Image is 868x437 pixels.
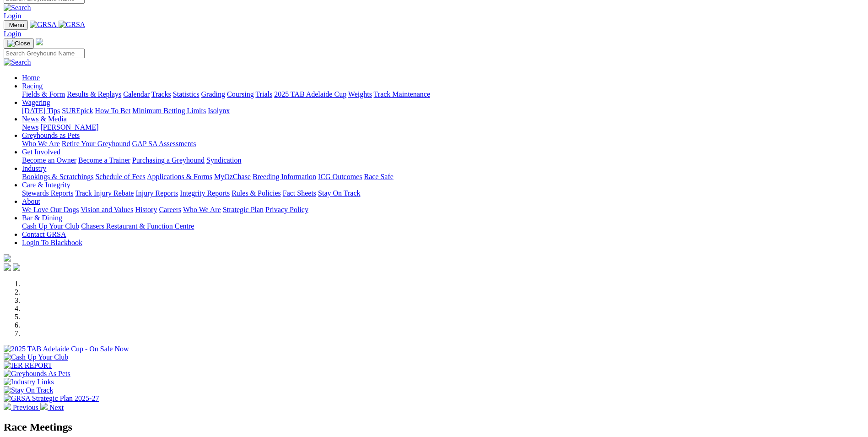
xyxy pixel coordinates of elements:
[318,173,362,180] a: ICG Outcomes
[22,131,80,139] a: Greyhounds as Pets
[147,173,212,180] a: Applications & Forms
[132,156,205,164] a: Purchasing a Greyhound
[40,404,64,411] a: Next
[22,148,60,156] a: Get Involved
[151,90,171,98] a: Tracks
[13,263,20,271] img: twitter.svg
[4,353,68,361] img: Cash Up Your Club
[22,222,864,230] div: Bar & Dining
[206,156,241,164] a: Syndication
[4,58,31,66] img: Search
[22,156,864,164] div: Get Involved
[22,90,65,98] a: Fields & Form
[22,230,66,238] a: Contact GRSA
[22,82,43,90] a: Racing
[59,21,86,29] img: GRSA
[4,361,52,370] img: IER REPORT
[22,74,40,82] a: Home
[22,173,93,180] a: Bookings & Scratchings
[30,21,57,29] img: GRSA
[22,140,864,148] div: Greyhounds as Pets
[22,189,73,197] a: Stewards Reports
[214,173,251,180] a: MyOzChase
[9,22,24,28] span: Menu
[22,90,864,98] div: Racing
[255,90,272,98] a: Trials
[4,49,85,58] input: Search
[4,378,54,386] img: Industry Links
[173,90,199,98] a: Statistics
[4,4,31,12] img: Search
[364,173,393,180] a: Race Safe
[4,38,34,49] button: Toggle navigation
[135,206,157,213] a: History
[22,239,82,246] a: Login To Blackbook
[132,107,206,115] a: Minimum Betting Limits
[22,222,79,230] a: Cash Up Your Club
[4,20,28,30] button: Toggle navigation
[36,38,43,45] img: logo-grsa-white.png
[208,107,230,115] a: Isolynx
[223,206,264,213] a: Strategic Plan
[374,90,430,98] a: Track Maintenance
[4,30,21,38] a: Login
[95,107,131,115] a: How To Bet
[22,181,70,189] a: Care & Integrity
[13,404,38,411] span: Previous
[22,123,38,131] a: News
[4,394,99,403] img: GRSA Strategic Plan 2025-27
[67,90,121,98] a: Results & Replays
[22,140,60,147] a: Who We Are
[22,189,864,197] div: Care & Integrity
[22,107,864,115] div: Wagering
[253,173,316,180] a: Breeding Information
[232,189,281,197] a: Rules & Policies
[159,206,181,213] a: Careers
[40,403,48,410] img: chevron-right-pager-white.svg
[7,40,30,47] img: Close
[22,156,76,164] a: Become an Owner
[132,140,196,147] a: GAP SA Assessments
[4,370,70,378] img: Greyhounds As Pets
[4,263,11,271] img: facebook.svg
[75,189,134,197] a: Track Injury Rebate
[4,345,129,353] img: 2025 TAB Adelaide Cup - On Sale Now
[22,173,864,181] div: Industry
[22,206,864,214] div: About
[201,90,225,98] a: Grading
[22,164,46,172] a: Industry
[81,222,194,230] a: Chasers Restaurant & Function Centre
[4,12,21,20] a: Login
[227,90,254,98] a: Coursing
[22,98,50,106] a: Wagering
[274,90,346,98] a: 2025 TAB Adelaide Cup
[4,403,11,410] img: chevron-left-pager-white.svg
[49,404,64,411] span: Next
[283,189,316,197] a: Fact Sheets
[123,90,150,98] a: Calendar
[62,140,130,147] a: Retire Your Greyhound
[22,107,60,115] a: [DATE] Tips
[348,90,372,98] a: Weights
[62,107,93,115] a: SUREpick
[78,156,130,164] a: Become a Trainer
[180,189,230,197] a: Integrity Reports
[22,115,67,123] a: News & Media
[318,189,360,197] a: Stay On Track
[4,386,53,394] img: Stay On Track
[22,197,40,205] a: About
[4,254,11,262] img: logo-grsa-white.png
[40,123,98,131] a: [PERSON_NAME]
[135,189,178,197] a: Injury Reports
[22,123,864,131] div: News & Media
[265,206,308,213] a: Privacy Policy
[4,404,40,411] a: Previous
[4,421,864,433] h2: Race Meetings
[22,206,79,213] a: We Love Our Dogs
[81,206,133,213] a: Vision and Values
[95,173,145,180] a: Schedule of Fees
[183,206,221,213] a: Who We Are
[22,214,62,222] a: Bar & Dining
